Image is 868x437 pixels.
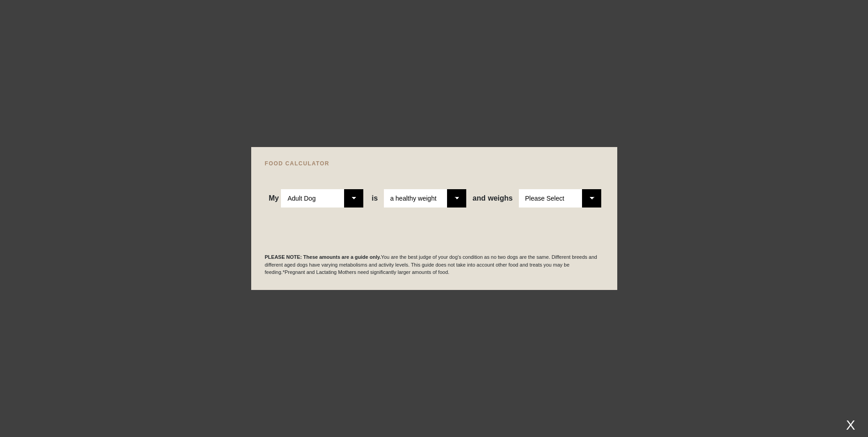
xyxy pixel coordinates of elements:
[372,194,377,202] span: is
[842,417,859,432] div: X
[265,254,381,260] b: PLEASE NOTE: These amounts are a guide only.
[269,194,279,202] span: My
[473,194,513,202] span: weighs
[473,194,488,202] span: and
[265,161,604,166] h4: FOOD CALCULATOR
[265,253,604,276] p: You are the best judge of your dog's condition as no two dogs are the same. Different breeds and ...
